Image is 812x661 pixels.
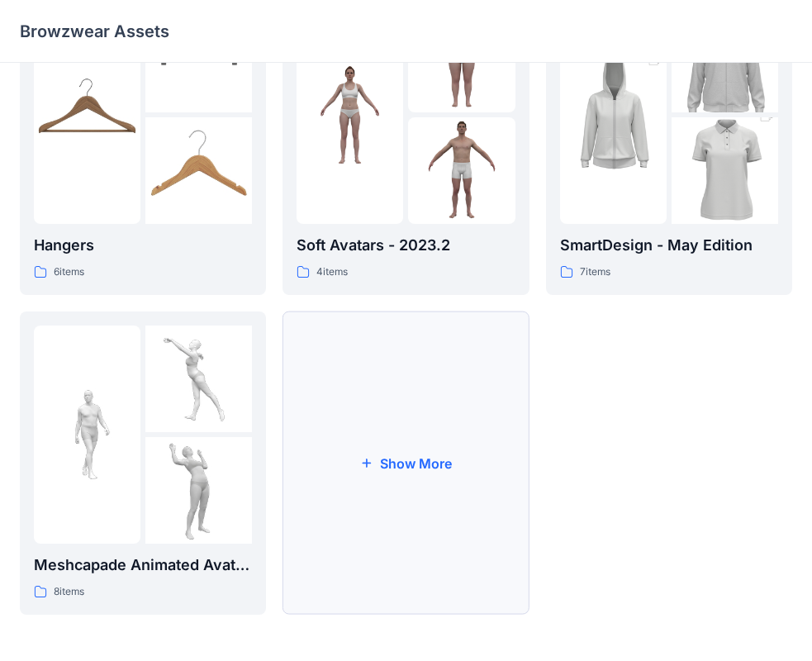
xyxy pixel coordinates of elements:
[34,381,140,487] img: folder 1
[560,35,667,195] img: folder 1
[20,311,266,615] a: folder 1folder 2folder 3Meshcapade Animated Avatars8items
[54,583,84,601] p: 8 items
[145,326,252,432] img: folder 2
[20,20,169,43] p: Browzwear Assets
[672,91,778,251] img: folder 3
[560,234,778,257] p: SmartDesign - May Edition
[316,264,348,281] p: 4 items
[297,61,403,168] img: folder 1
[54,264,84,281] p: 6 items
[145,117,252,224] img: folder 3
[283,311,529,615] button: Show More
[145,437,252,544] img: folder 3
[297,234,515,257] p: Soft Avatars - 2023.2
[34,554,252,577] p: Meshcapade Animated Avatars
[580,264,610,281] p: 7 items
[408,117,515,224] img: folder 3
[34,234,252,257] p: Hangers
[34,61,140,168] img: folder 1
